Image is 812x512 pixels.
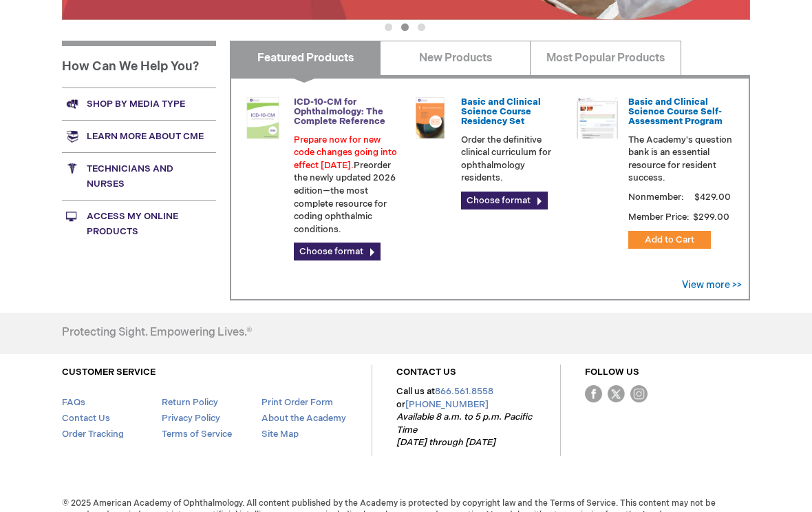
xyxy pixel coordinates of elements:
em: Available 8 a.m. to 5 p.m. Pacific Time [DATE] through [DATE] [396,411,532,448]
font: Prepare now for new code changes going into effect [DATE]. [294,134,397,171]
span: $429.00 [692,192,733,203]
a: Choose format [461,192,548,209]
a: CUSTOMER SERVICE [62,367,156,378]
a: Privacy Policy [162,413,220,424]
a: Featured Products [230,41,381,75]
strong: Nonmember: [628,189,684,206]
img: Facebook [585,385,602,402]
a: Technicians and nurses [62,152,216,200]
h1: How Can We Help You? [62,41,216,88]
a: [PHONE_NUMBER] [405,399,489,410]
a: FAQs [62,397,85,408]
span: $299.00 [692,212,731,223]
a: View more >> [682,279,742,291]
a: Access My Online Products [62,200,216,247]
p: Order the definitive clinical curriculum for ophthalmology residents. [461,134,566,185]
a: FOLLOW US [585,367,639,378]
a: About the Academy [261,413,346,424]
p: Preorder the newly updated 2026 edition—the most complete resource for coding ophthalmic conditions. [294,134,398,236]
img: 0120008u_42.png [242,97,284,139]
img: bcscself_20.jpg [577,97,618,139]
img: 02850963u_47.png [409,97,451,139]
button: 1 of 3 [385,23,392,31]
button: 3 of 3 [418,23,425,31]
h4: Protecting Sight. Empowering Lives.® [62,327,252,339]
a: Learn more about CME [62,120,216,152]
a: Terms of Service [162,429,232,440]
a: Contact Us [62,413,110,424]
img: Twitter [608,385,625,402]
img: instagram [630,385,648,402]
p: Call us at or [396,385,536,449]
p: The Academy's question bank is an essential resource for resident success. [628,134,733,185]
a: CONTACT US [396,367,456,378]
span: Add to Cart [645,234,694,245]
button: Add to Cart [628,231,711,249]
button: 2 of 3 [401,23,409,31]
a: Order Tracking [62,429,124,440]
a: 866.561.8558 [435,386,493,397]
a: Print Order Form [261,397,333,408]
a: ICD-10-CM for Ophthalmology: The Complete Reference [294,96,385,127]
a: Basic and Clinical Science Course Residency Set [461,96,541,127]
a: New Products [380,41,531,75]
a: Choose format [294,243,381,260]
strong: Member Price: [628,212,690,223]
a: Site Map [261,429,299,440]
a: Basic and Clinical Science Course Self-Assessment Program [628,96,723,127]
a: Shop by media type [62,88,216,120]
a: Return Policy [162,397,218,408]
a: Most Popular Products [530,41,681,75]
